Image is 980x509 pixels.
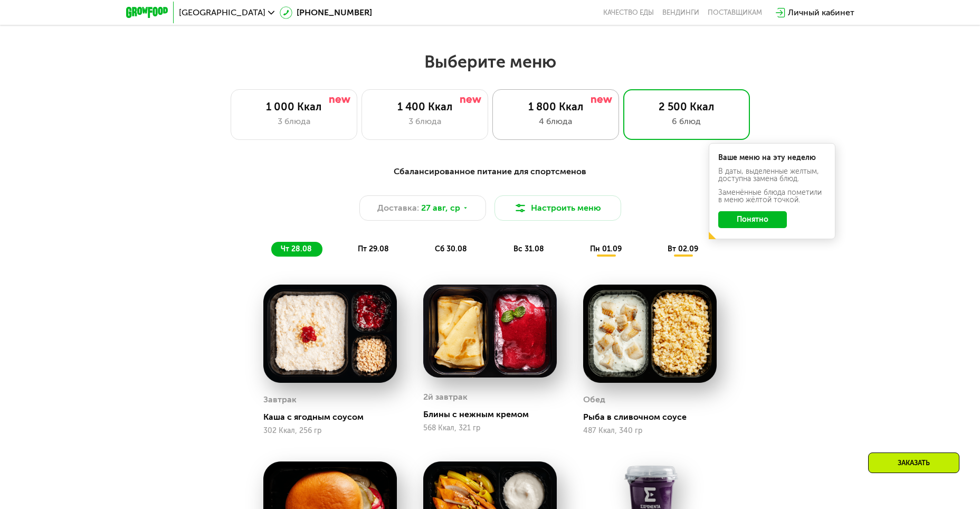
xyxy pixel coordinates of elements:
div: Рыба в сливочном соусе [583,412,725,422]
button: Настроить меню [494,195,621,221]
div: Каша с ягодным соусом [263,412,405,422]
div: Личный кабинет [788,6,854,19]
span: Доставка: [377,202,419,214]
div: 2 500 Ккал [634,100,739,113]
div: Заменённые блюда пометили в меню жёлтой точкой. [718,189,826,204]
span: 27 авг, ср [421,202,460,214]
div: Ваше меню на эту неделю [718,154,826,162]
span: [GEOGRAPHIC_DATA] [179,8,265,17]
div: 1 800 Ккал [503,100,608,113]
span: вт 02.09 [668,244,698,253]
div: Обед [583,392,605,408]
span: сб 30.08 [435,244,467,253]
a: Качество еды [603,8,654,17]
div: Блины с нежным кремом [423,409,565,420]
div: 302 Ккал, 256 гр [263,427,397,435]
div: 1 400 Ккал [373,100,477,113]
span: пн 01.09 [590,244,622,253]
div: 6 блюд [634,115,739,128]
div: поставщикам [708,8,762,17]
div: Сбалансированное питание для спортсменов [178,165,803,178]
span: чт 28.08 [281,244,312,253]
div: 4 блюда [503,115,608,128]
div: В даты, выделенные желтым, доступна замена блюд. [718,168,826,183]
a: Вендинги [662,8,699,17]
a: [PHONE_NUMBER] [280,6,372,19]
div: 2й завтрак [423,389,468,405]
div: 487 Ккал, 340 гр [583,427,717,435]
span: пт 29.08 [358,244,389,253]
div: Завтрак [263,392,297,408]
div: 1 000 Ккал [242,100,346,113]
h2: Выберите меню [34,51,946,72]
div: Заказать [868,453,959,473]
button: Понятно [718,211,787,228]
div: 3 блюда [373,115,477,128]
div: 568 Ккал, 321 гр [423,424,557,432]
span: вс 31.08 [513,244,544,253]
div: 3 блюда [242,115,346,128]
